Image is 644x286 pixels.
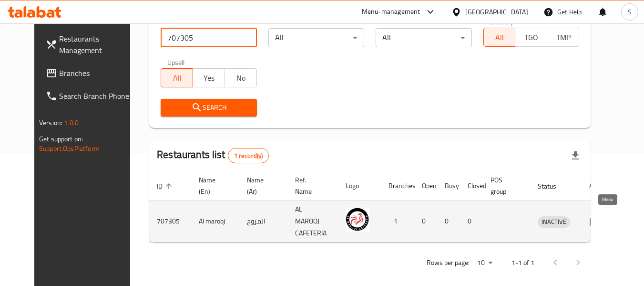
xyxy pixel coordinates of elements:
th: Open [414,171,437,201]
span: No [229,71,253,85]
span: Get support on: [39,133,83,145]
p: Rows per page: [427,257,470,269]
div: All [268,28,364,47]
div: Menu-management [362,6,420,18]
span: S [628,7,632,17]
td: 1 [381,201,414,243]
button: No [225,68,257,87]
td: 707305 [149,201,191,243]
a: Search Branch Phone [38,85,142,107]
label: Upsell [167,59,185,65]
span: TGO [519,31,543,44]
p: 1-1 of 1 [511,257,534,269]
div: Rows per page: [473,256,496,270]
img: Al marooj [346,208,369,232]
span: Restaurants Management [59,33,134,56]
span: 1.0.0 [64,117,79,129]
a: Support.OpsPlatform [39,142,100,155]
span: Search [168,102,249,114]
div: All [376,28,471,47]
td: 0 [460,201,483,243]
label: Delivery [490,18,514,25]
span: Branches [59,67,134,79]
span: 1 record(s) [228,151,269,160]
div: Export file [564,144,587,167]
a: Restaurants Management [38,27,142,62]
input: Search for restaurant name or ID.. [161,28,256,47]
span: TMP [551,31,575,44]
td: 0 [437,201,460,243]
span: All [165,71,189,85]
a: Branches [38,62,142,85]
div: Total records count [228,148,269,163]
h2: Restaurants list [157,148,269,163]
button: TGO [515,28,547,47]
span: Status [538,180,569,192]
th: Closed [460,171,483,201]
span: Name (En) [199,174,228,197]
th: Branches [381,171,414,201]
span: Yes [197,71,221,85]
span: Name (Ar) [247,174,276,197]
button: Search [161,99,256,117]
span: Search Branch Phone [59,90,134,102]
span: INACTIVE [538,216,570,227]
span: POS group [491,174,519,197]
button: All [483,28,516,47]
button: TMP [547,28,579,47]
span: ID [157,180,175,192]
button: Yes [193,68,225,87]
th: Busy [437,171,460,201]
span: All [488,31,512,44]
div: [GEOGRAPHIC_DATA] [465,7,528,17]
td: 0 [414,201,437,243]
th: Logo [338,171,381,201]
table: enhanced table [149,171,614,243]
td: Al marooj [191,201,239,243]
button: All [161,68,193,87]
td: AL MAROOJ CAFETERIA [287,201,338,243]
span: Ref. Name [295,174,327,197]
td: المروج [239,201,287,243]
th: Action [582,171,614,201]
span: Version: [39,117,62,129]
